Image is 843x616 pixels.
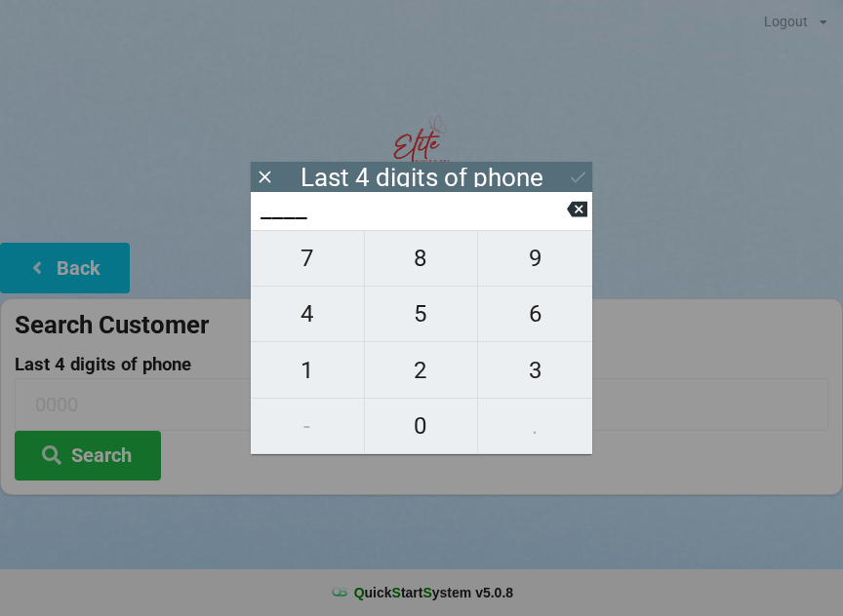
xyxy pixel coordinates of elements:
button: 4 [251,287,365,342]
span: 6 [478,293,592,334]
button: 1 [251,342,365,398]
button: 7 [251,230,365,287]
span: 9 [478,238,592,279]
button: 9 [478,230,592,287]
button: 5 [365,287,479,342]
button: 3 [478,342,592,398]
span: 0 [365,405,478,446]
button: 8 [365,230,479,287]
button: 0 [365,399,479,454]
span: 5 [365,293,478,334]
button: 6 [478,287,592,342]
span: 2 [365,350,478,391]
button: 2 [365,342,479,398]
span: 7 [251,238,364,279]
span: 1 [251,350,364,391]
div: Last 4 digits of phone [301,168,543,187]
span: 8 [365,238,478,279]
span: 4 [251,293,364,334]
span: 3 [478,350,592,391]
